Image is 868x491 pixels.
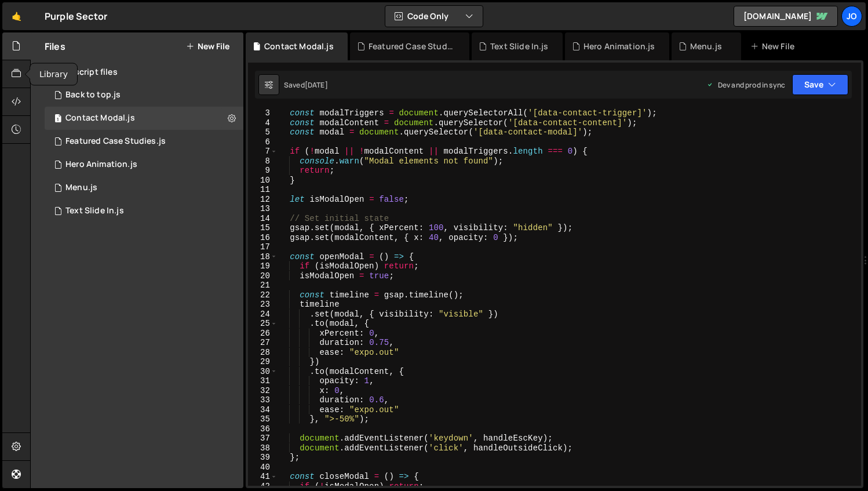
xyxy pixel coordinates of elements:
[385,6,483,27] button: Code Only
[45,40,65,53] h2: Files
[248,271,278,281] div: 20
[186,42,229,51] button: New File
[248,386,278,396] div: 32
[45,130,243,153] div: 16277/43991.js
[45,83,243,107] div: 16277/44071.js
[248,252,278,262] div: 18
[248,434,278,443] div: 37
[248,453,278,463] div: 39
[284,80,328,90] div: Saved
[2,2,31,30] a: 🤙
[248,147,278,157] div: 7
[841,6,862,27] a: Jo
[248,166,278,176] div: 9
[30,64,77,85] div: Library
[65,136,166,147] div: Featured Case Studies.js
[248,338,278,348] div: 27
[706,80,785,90] div: Dev and prod in sync
[248,185,278,195] div: 11
[248,463,278,472] div: 40
[248,195,278,205] div: 12
[750,41,799,52] div: New File
[248,176,278,186] div: 10
[65,206,124,216] div: Text Slide In.js
[248,376,278,386] div: 31
[690,41,722,52] div: Menu.js
[45,176,243,199] div: 16277/43910.js
[248,348,278,358] div: 28
[248,118,278,128] div: 4
[65,113,135,123] div: Contact Modal.js
[248,137,278,147] div: 6
[248,128,278,137] div: 5
[248,281,278,290] div: 21
[65,159,137,170] div: Hero Animation.js
[248,405,278,415] div: 34
[248,414,278,424] div: 35
[248,357,278,367] div: 29
[248,261,278,271] div: 19
[248,233,278,243] div: 16
[248,310,278,319] div: 24
[248,443,278,453] div: 38
[248,319,278,329] div: 25
[248,472,278,482] div: 41
[734,6,838,27] a: [DOMAIN_NAME]
[248,424,278,434] div: 36
[248,300,278,310] div: 23
[248,329,278,339] div: 26
[45,107,243,130] div: 16277/44048.js
[248,223,278,233] div: 15
[369,41,455,52] div: Featured Case Studies.js
[792,74,848,95] button: Save
[248,367,278,377] div: 30
[45,153,243,176] div: 16277/43936.js
[248,290,278,300] div: 22
[248,108,278,118] div: 3
[305,80,328,90] div: [DATE]
[54,115,61,124] span: 1
[65,183,97,193] div: Menu.js
[248,214,278,224] div: 14
[45,199,243,223] div: 16277/43964.js
[248,242,278,252] div: 17
[31,60,243,83] div: Javascript files
[248,204,278,214] div: 13
[248,395,278,405] div: 33
[248,157,278,166] div: 8
[45,9,107,23] div: Purple Sector
[583,41,655,52] div: Hero Animation.js
[490,41,549,52] div: Text Slide In.js
[264,41,334,52] div: Contact Modal.js
[65,90,121,100] div: Back to top.js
